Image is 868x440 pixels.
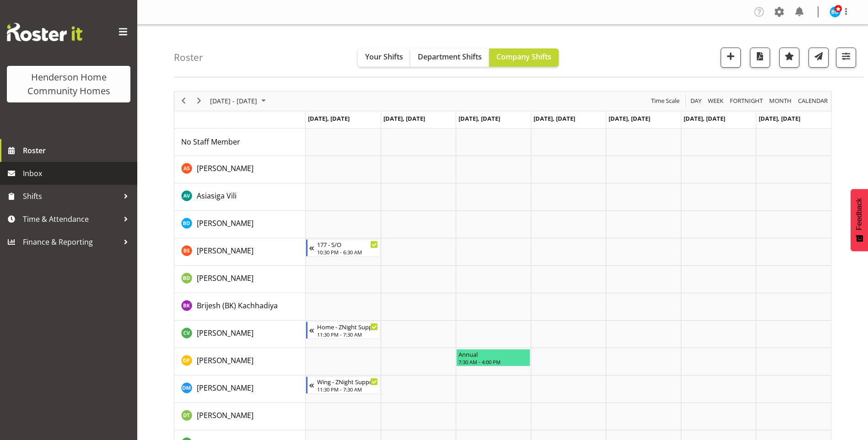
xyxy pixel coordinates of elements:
[23,235,119,249] span: Finance & Reporting
[197,382,253,393] a: [PERSON_NAME]
[458,349,528,359] div: Annual
[16,70,121,98] div: Henderson Home Community Homes
[836,48,856,68] button: Filter Shifts
[181,137,240,147] span: No Staff Member
[534,114,575,123] span: [DATE], [DATE]
[207,91,271,111] div: September 15 - 21, 2025
[7,23,82,41] img: Rosterit website logo
[174,211,306,238] td: Barbara Dunlop resource
[197,327,253,338] a: [PERSON_NAME]
[174,52,203,63] h4: Roster
[797,95,829,107] span: calendar
[174,376,306,403] td: Daniel Marticio resource
[174,348,306,376] td: Daljeet Prasad resource
[706,95,725,107] button: Timeline Week
[197,273,253,283] span: [PERSON_NAME]
[197,410,253,421] a: [PERSON_NAME]
[197,246,253,256] span: [PERSON_NAME]
[358,48,410,67] button: Your Shifts
[317,386,378,393] div: 11:30 PM - 7:30 AM
[496,52,551,62] span: Company Shifts
[197,273,253,284] a: [PERSON_NAME]
[418,52,482,62] span: Department Shifts
[729,95,764,107] span: Fortnight
[308,114,350,123] span: [DATE], [DATE]
[365,52,403,62] span: Your Shifts
[197,328,253,338] span: [PERSON_NAME]
[489,48,559,67] button: Company Shifts
[174,183,306,211] td: Asiasiga Vili resource
[779,48,799,68] button: Highlight an important date within the roster.
[855,198,863,230] span: Feedback
[23,189,119,203] span: Shifts
[750,48,770,68] button: Download a PDF of the roster according to the set date range.
[650,95,681,107] button: Time Scale
[768,95,793,107] button: Timeline Month
[197,190,237,201] a: Asiasiga Vili
[174,129,306,156] td: No Staff Member resource
[684,114,725,123] span: [DATE], [DATE]
[209,95,270,107] button: September 2025
[306,376,380,394] div: Daniel Marticio"s event - Wing - ZNight Support Begin From Sunday, September 14, 2025 at 11:30:00...
[176,91,191,111] div: previous period
[197,383,253,393] span: [PERSON_NAME]
[174,403,306,430] td: Dipika Thapa resource
[23,166,133,180] span: Inbox
[721,48,741,68] button: Add a new shift
[174,156,306,183] td: Arshdeep Singh resource
[317,331,378,338] div: 11:30 PM - 7:30 AM
[178,95,190,107] button: Previous
[317,240,378,249] div: 177 - S/O
[306,322,380,339] div: Cheenee Vargas"s event - Home - ZNight Support Begin From Sunday, September 14, 2025 at 11:30:00 ...
[174,293,306,321] td: Brijesh (BK) Kachhadiya resource
[851,189,868,251] button: Feedback - Show survey
[197,245,253,256] a: [PERSON_NAME]
[458,114,500,123] span: [DATE], [DATE]
[197,163,253,173] span: [PERSON_NAME]
[797,95,830,107] button: Month
[728,95,765,107] button: Fortnight
[197,218,253,228] span: [PERSON_NAME]
[759,114,800,123] span: [DATE], [DATE]
[410,48,489,67] button: Department Shifts
[197,218,253,229] a: [PERSON_NAME]
[458,358,528,365] div: 7:30 AM - 4:00 PM
[809,48,829,68] button: Send a list of all shifts for the selected filtered period to all rostered employees.
[174,238,306,266] td: Billie Sothern resource
[209,95,258,107] span: [DATE] - [DATE]
[197,300,278,311] a: Brijesh (BK) Kachhadiya
[191,91,207,111] div: next period
[689,95,703,107] button: Timeline Day
[197,300,278,311] span: Brijesh (BK) Kachhadiya
[181,136,240,147] a: No Staff Member
[23,144,133,157] span: Roster
[317,377,378,386] div: Wing - ZNight Support
[317,322,378,331] div: Home - ZNight Support
[193,95,205,107] button: Next
[317,248,378,256] div: 10:30 PM - 6:30 AM
[456,349,530,366] div: Daljeet Prasad"s event - Annual Begin From Wednesday, September 17, 2025 at 7:30:00 AM GMT+12:00 ...
[174,266,306,293] td: Billie-Rose Dunlop resource
[197,355,253,365] span: [PERSON_NAME]
[197,191,237,201] span: Asiasiga Vili
[197,163,253,174] a: [PERSON_NAME]
[830,6,841,17] img: barbara-dunlop8515.jpg
[650,95,680,107] span: Time Scale
[197,410,253,420] span: [PERSON_NAME]
[707,95,724,107] span: Week
[383,114,425,123] span: [DATE], [DATE]
[197,355,253,366] a: [PERSON_NAME]
[306,239,380,257] div: Billie Sothern"s event - 177 - S/O Begin From Sunday, September 14, 2025 at 10:30:00 PM GMT+12:00...
[174,321,306,348] td: Cheenee Vargas resource
[768,95,793,107] span: Month
[690,95,702,107] span: Day
[23,212,119,226] span: Time & Attendance
[609,114,650,123] span: [DATE], [DATE]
